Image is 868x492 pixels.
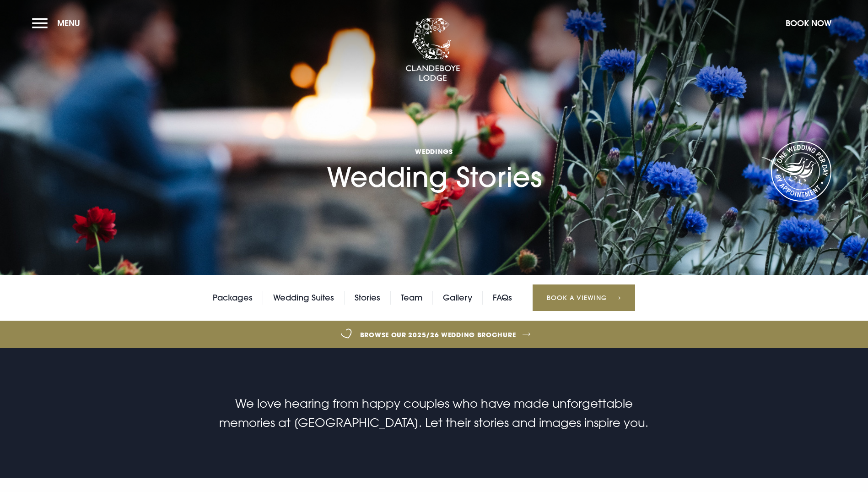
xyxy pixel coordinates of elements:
[57,18,80,28] span: Menu
[216,394,652,432] p: We love hearing from happy couples who have made unforgettable memories at [GEOGRAPHIC_DATA]. Let...
[401,291,422,305] a: Team
[327,86,542,193] h1: Wedding Stories
[32,13,85,33] button: Menu
[327,147,542,156] span: Weddings
[213,291,253,305] a: Packages
[273,291,334,305] a: Wedding Suites
[355,291,380,305] a: Stories
[405,18,460,82] img: Clandeboye Lodge
[443,291,472,305] a: Gallery
[533,284,635,311] a: Book a Viewing
[781,13,836,33] button: Book Now
[493,291,512,305] a: FAQs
